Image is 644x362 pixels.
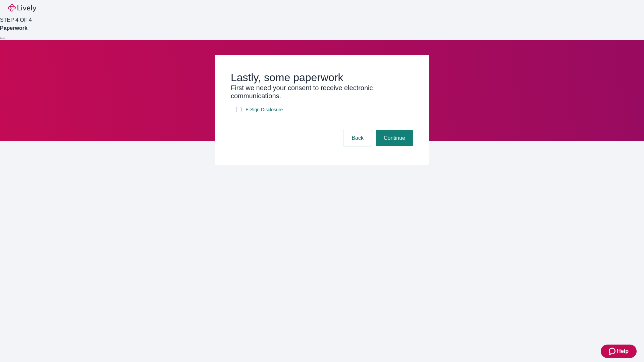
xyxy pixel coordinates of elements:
a: e-sign disclosure document [244,106,284,114]
button: Continue [376,130,413,146]
h3: First we need your consent to receive electronic communications. [231,84,413,100]
button: Back [343,130,372,146]
span: Help [617,347,629,355]
img: Lively [8,4,36,12]
span: E-Sign Disclosure [246,106,283,113]
h2: Lastly, some paperwork [231,71,413,84]
button: Zendesk support iconHelp [601,345,637,358]
svg: Zendesk support icon [609,347,617,355]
